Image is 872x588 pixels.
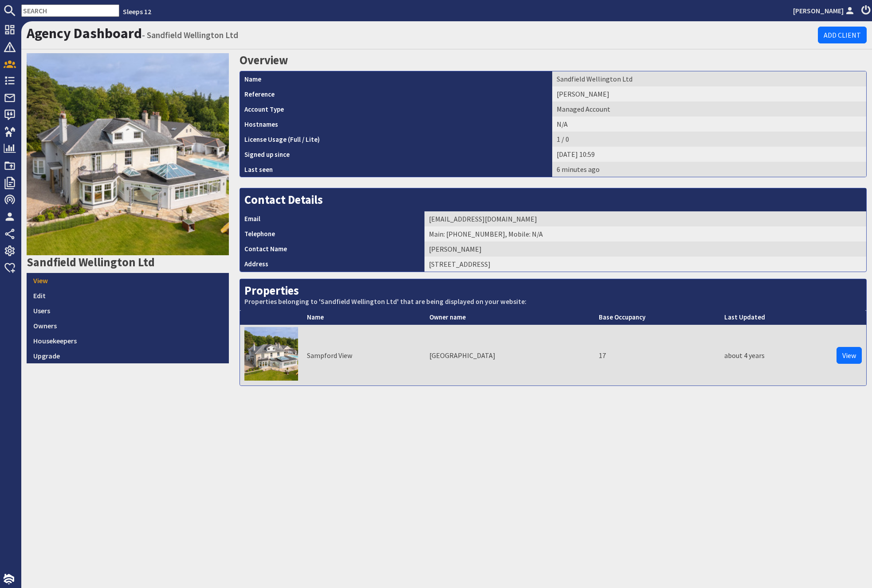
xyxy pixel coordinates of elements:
[552,132,866,147] td: 1 / 0
[240,132,552,147] th: License Usage (Full / Lite)
[552,71,866,86] td: Sandfield Wellington Ltd
[724,351,765,360] a: about 4 years
[142,30,238,40] small: - Sandfield Wellington Ltd
[594,310,720,325] th: Base Occupancy
[21,4,119,17] input: SEARCH
[240,117,552,132] th: Hostnames
[240,147,552,162] th: Signed up since
[123,7,151,16] a: Sleeps 12
[27,288,229,303] a: Edit
[27,318,229,333] a: Owners
[240,279,867,311] h2: Properties
[424,241,866,257] td: [PERSON_NAME]
[552,162,866,177] td: 6 minutes ago
[240,86,552,101] th: Reference
[240,257,425,272] th: Address
[552,86,866,101] td: [PERSON_NAME]
[240,211,425,226] th: Email
[424,211,866,226] td: [EMAIL_ADDRESS][DOMAIN_NAME]
[720,310,832,325] th: Last Updated
[27,273,229,288] a: View
[552,101,866,117] td: Managed Account
[424,257,866,272] td: [STREET_ADDRESS]
[27,348,229,363] a: Upgrade
[240,226,425,241] th: Telephone
[429,351,495,360] a: [GEOGRAPHIC_DATA]
[240,53,867,67] h2: Overview
[425,310,594,325] th: Owner name
[244,327,298,381] img: Sampford View's icon
[424,226,866,241] td: Main: [PHONE_NUMBER], Mobile: N/A
[552,117,866,132] td: N/A
[837,347,862,364] a: View
[27,53,229,255] img: Sandfield Wellington Ltd's icon
[240,101,552,117] th: Account Type
[27,24,142,42] a: Agency Dashboard
[4,574,14,584] img: staytech_i_w-64f4e8e9ee0a9c174fd5317b4b171b261742d2d393467e5bdba4413f4f884c10.svg
[552,147,866,162] td: [DATE] 10:59
[27,333,229,348] a: Housekeepers
[240,71,552,86] th: Name
[27,303,229,318] a: Users
[240,188,867,211] h2: Contact Details
[599,351,606,360] a: 17
[793,5,856,16] a: [PERSON_NAME]
[240,162,552,177] th: Last seen
[240,241,425,257] th: Contact Name
[27,255,229,269] h2: Sandfield Wellington Ltd
[244,297,862,306] small: Properties belonging to 'Sandfield Wellington Ltd' that are being displayed on your website:
[307,351,352,360] a: Sampford View
[302,310,425,325] th: Name
[818,27,867,43] a: Add Client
